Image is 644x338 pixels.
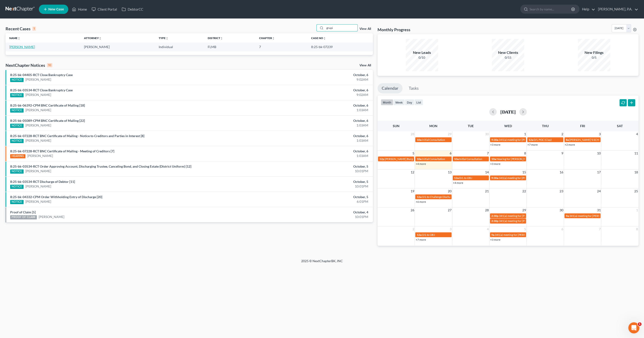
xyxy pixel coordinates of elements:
span: 7 [598,226,601,232]
div: New Leads [406,50,438,55]
div: October, 6 [252,134,368,138]
a: 8:25-bk-07228-RCT BNC Certificate of Mailing - Notice to Creditors and Parties in Interest [8] [10,134,144,138]
div: NOTICE [10,200,24,204]
div: 10 [47,63,52,67]
div: 10:01PM [252,215,368,219]
a: [PERSON_NAME] [25,169,51,173]
td: [PERSON_NAME] [80,43,155,51]
span: 29 [447,131,452,137]
span: 341(a) meeting for [PERSON_NAME] [PERSON_NAME] [569,214,636,218]
div: PROOF OF CLAIM [10,215,37,219]
a: [PERSON_NAME] [25,199,51,204]
span: 12a [454,176,459,180]
span: 5 [524,226,526,232]
td: 7 [255,43,307,51]
span: 341(a) meeting for [PERSON_NAME] [495,233,539,237]
div: 1 [32,27,36,31]
span: 341(a) meeting for [PERSON_NAME] [499,138,543,141]
input: Search by name... [325,25,357,31]
a: Nameunfold_more [9,36,20,40]
i: unfold_more [18,37,20,40]
button: day [405,99,414,105]
a: Calendar [378,83,402,93]
span: 10a [491,157,496,161]
span: 10a [417,157,421,161]
span: 9a [491,233,494,237]
a: Home [70,5,89,13]
span: 2 [561,131,564,137]
input: Search by name... [529,5,572,13]
span: 341(a) meeting for [PERSON_NAME] [499,176,543,180]
a: Client Portal [89,5,119,13]
div: 0/15 [492,55,524,60]
span: 3 [449,226,452,232]
span: 341(a) meeting for [PERSON_NAME] & [PERSON_NAME] [499,219,568,223]
span: 15 [522,169,526,175]
a: View All [359,27,371,31]
div: 10:01PM [252,184,368,189]
a: Tasks [405,83,423,93]
button: week [393,99,405,105]
span: 17 [596,169,601,175]
div: 1:03AM [252,138,368,143]
span: D/L to OBJ [459,176,472,180]
a: +6 more [415,200,426,203]
span: 23 [559,188,564,194]
span: 29 [522,207,526,213]
span: 28 [410,131,415,137]
span: 10a [417,138,421,141]
i: unfold_more [272,37,275,40]
div: NOTICE [10,93,24,97]
h3: Monthly Progress [378,27,410,32]
span: Sat [617,124,623,128]
a: 8:25-bk-06392-CPM BNC Certificate of Mailing [18] [10,103,85,107]
span: Tue [468,124,474,128]
span: 12 [410,169,415,175]
div: 0/5 [578,55,610,60]
a: +4 more [453,181,463,184]
span: 16 [559,169,564,175]
a: 8:25-bk-05089-CPM BNC Certificate of Mailing [22] [10,119,85,123]
span: 9:30a [491,176,498,180]
div: 6:01PM [252,199,368,204]
a: [PERSON_NAME], P.A. [596,5,638,13]
a: 8:25-bk-04332-CPM Order Withholding Entry of Discharge [20] [10,195,102,199]
div: 1:03AM [252,154,368,158]
div: NOTICE [10,78,24,82]
span: Hearing for [PERSON_NAME], 3rd and [PERSON_NAME] [496,157,565,161]
a: Help [580,5,595,13]
span: 24 [596,188,601,194]
span: 3 [598,131,601,137]
a: [PERSON_NAME] [25,108,51,112]
div: October, 5 [252,179,368,184]
div: 9:02AM [252,92,368,97]
div: NOTICE [10,124,24,128]
span: 12a [417,233,421,237]
div: October, 5 [252,195,368,199]
i: unfold_more [166,37,168,40]
div: October, 6 [252,149,368,154]
span: 9:30a [491,138,498,141]
div: October, 4 [252,210,368,215]
a: [PERSON_NAME] [27,154,53,158]
div: HEARING [10,154,25,158]
div: 2025 © NextChapterBK, INC [190,259,454,267]
div: NOTICE [10,139,24,143]
span: 10a [454,157,459,161]
span: 11 [634,151,638,156]
div: 10:01PM [252,169,368,173]
span: 8 [636,226,638,232]
span: [PERSON_NAME] Burgers at Elks [385,157,425,161]
span: 22 [522,188,526,194]
span: 14 [485,169,489,175]
div: NextChapter Notices [6,62,52,68]
a: 8:25-bk-04405-RCT Close Bankruptcy Case [10,73,73,77]
span: D/L to Challenge Dischargeability (Clay) [422,195,469,199]
span: [PERSON_NAME]'S SCHEDULE [569,138,608,141]
a: +3 more [490,238,500,241]
iframe: Intercom live chat [628,322,639,333]
i: unfold_more [99,37,102,40]
span: 2:30p [491,214,498,218]
a: View All [359,64,371,67]
span: New Case [48,8,64,11]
